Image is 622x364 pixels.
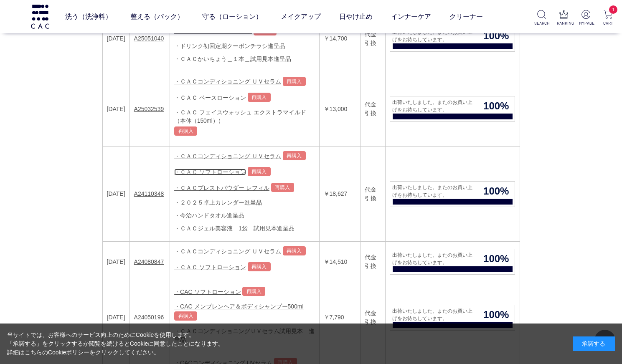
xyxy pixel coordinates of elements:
a: A24080847 [134,258,164,265]
div: 当サイトでは、お客様へのサービス向上のためにCookieを使用します。 「承諾する」をクリックするか閲覧を続けるとCookieに同意したことになります。 詳細はこちらの をクリックしてください。 [7,331,224,357]
a: ・ＣＡＣ ソフトローション [174,264,246,270]
span: 出荷いたしました。またのお買い上げをお待ちしています。 [390,251,477,266]
span: 100% [477,184,515,199]
a: 再購入 [174,126,197,136]
a: MYPAGE [579,10,593,26]
a: 出荷いたしました。またのお買い上げをお待ちしています。 100% [390,305,515,331]
a: 出荷いたしました。またのお買い上げをお待ちしています。 100% [390,249,515,275]
div: ・２０２５卓上カレンダー進呈品 [174,198,315,207]
a: ・ＣＡＣコンディショニング ＵＶセラム [174,248,281,255]
a: 出荷いたしました。またのお買い上げをお待ちしています。 100% [390,96,515,122]
div: ・ＣＡＣかいちょう＿１本＿試用見本進呈品 [174,55,315,63]
img: logo [30,5,51,28]
a: ・ＣＡＣ ベースローション [174,94,246,101]
a: 再購入 [271,183,294,192]
a: 再購入 [242,287,265,296]
a: Cookieポリシー [48,349,90,356]
div: （本体（150ml）） [174,117,315,125]
p: CART [601,20,615,26]
a: A25032539 [134,106,164,112]
a: 再購入 [283,151,306,160]
td: ￥13,000 [319,72,361,147]
td: 代金引換 [361,242,386,282]
a: A24110348 [134,190,164,197]
a: ・ＣＡＣプレストパウダー レフィル [174,185,269,191]
div: ・今治ハンドタオル進呈品 [174,211,315,220]
span: 出荷いたしました。またのお買い上げをお待ちしています。 [390,184,477,199]
td: [DATE] [102,147,129,242]
a: 再購入 [283,246,306,255]
a: ・ＣＡＣコンディショニング ＵＶセラム [174,78,281,85]
span: 100% [477,307,515,322]
a: 整える（パック） [130,5,184,28]
span: 100% [477,251,515,266]
div: ・ＣＡＣジェル美容液＿1袋＿試用見本進呈品 [174,224,315,233]
p: RANKING [557,20,571,26]
a: 日やけ止め [339,5,373,28]
td: [DATE] [102,282,129,353]
td: 代金引換 [361,147,386,242]
td: [DATE] [102,242,129,282]
td: 代金引換 [361,72,386,147]
a: インナーケア [391,5,431,28]
span: 出荷いたしました。またのお買い上げをお待ちしています。 [390,307,477,322]
td: ￥7,790 [319,282,361,353]
span: 100% [477,28,515,43]
a: 出荷いたしました。またのお買い上げをお待ちしています。 100% [390,181,515,207]
a: ・CAC メンブレンヘア＆ボディシャンプー500ml [174,303,304,310]
div: 承諾する [573,336,615,351]
a: ・ＣＡＣ ソフトローション [174,169,246,175]
span: 出荷いたしました。またのお買い上げをお待ちしています。 [390,99,477,114]
td: ￥14,510 [319,242,361,282]
p: SEARCH [534,20,548,26]
a: 再購入 [283,77,306,86]
a: 再購入 [248,262,271,271]
a: ・ＣＡＣ フェイスウォッシュ エクストラマイルド [174,109,306,116]
a: SEARCH [534,10,548,26]
a: A24050196 [134,314,164,321]
td: 代金引換 [361,282,386,353]
p: MYPAGE [579,20,593,26]
a: 再購入 [248,167,271,176]
a: クリーナー [449,5,483,28]
a: 洗う（洗浄料） [65,5,112,28]
span: 1 [609,5,617,14]
a: 守る（ローション） [202,5,262,28]
a: 1 CART [601,10,615,26]
a: メイクアップ [281,5,321,28]
div: ・ドリンク初回定期クーポンチラシ進呈品 [174,42,315,51]
span: 100% [477,99,515,114]
td: ￥18,627 [319,147,361,242]
a: RANKING [557,10,571,26]
td: [DATE] [102,72,129,147]
a: 再購入 [248,93,271,102]
a: ・ＣＡＣコンディショニング ＵＶセラム [174,153,281,159]
a: ・CAC ソフトローション [174,288,241,295]
a: 再購入 [174,311,197,321]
